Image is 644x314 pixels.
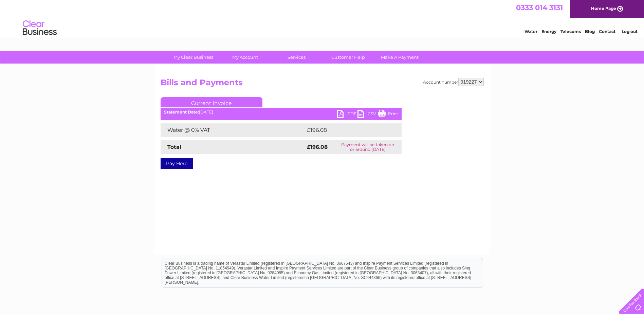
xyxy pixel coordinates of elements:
a: Log out [622,29,638,34]
a: My Clear Business [165,51,221,64]
div: [DATE] [161,110,402,115]
a: Contact [599,29,615,34]
a: My Account [217,51,273,64]
a: 0333 014 3131 [516,3,563,12]
td: £196.08 [305,123,389,137]
img: logo.png [22,18,57,38]
a: Energy [541,29,556,34]
a: Make A Payment [372,51,428,64]
strong: Total [167,144,181,150]
a: PDF [337,110,357,120]
a: Water [525,29,537,34]
a: Current Invoice [161,97,262,107]
a: Customer Help [320,51,376,64]
a: Services [269,51,325,64]
strong: £196.08 [307,144,328,150]
a: CSV [357,110,378,120]
h2: Bills and Payments [161,78,484,91]
td: Payment will be taken on or around [DATE] [334,140,402,154]
div: Account number [423,78,484,86]
div: Clear Business is a trading name of Verastar Limited (registered in [GEOGRAPHIC_DATA] No. 3667643... [162,4,483,33]
a: Print [378,110,398,120]
b: Statement Date: [164,109,199,115]
a: Blog [585,29,595,34]
a: Telecoms [560,29,581,34]
a: Pay Here [161,158,193,169]
td: Water @ 0% VAT [161,123,305,137]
